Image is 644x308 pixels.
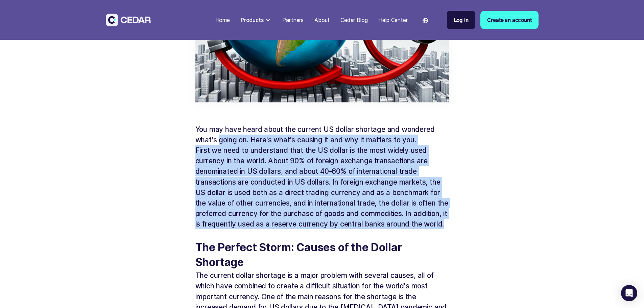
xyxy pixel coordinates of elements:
strong: The Perfect Storm: Causes of the Dollar Shortage [195,241,402,269]
img: world icon [423,18,428,23]
p: ‍ [195,229,449,240]
div: Help Center [378,16,407,24]
a: Cedar Blog [338,13,370,27]
div: Open Intercom Messenger [621,285,637,301]
a: Create an account [480,11,538,29]
a: Home [213,13,233,27]
div: Partners [282,16,304,24]
p: You may have heard about the current US dollar shortage and wondered what's going on. Here's what... [195,124,449,145]
div: Products [241,16,264,24]
div: Log in [454,16,469,24]
div: Cedar Blog [340,16,367,24]
p: First we need to understand that the US dollar is the most widely used currency in the world. Abo... [195,145,449,230]
a: Help Center [376,13,410,27]
a: About [312,13,332,27]
div: Home [215,16,230,24]
div: Products [238,13,275,27]
a: Log in [447,11,475,29]
a: Partners [280,13,306,27]
div: About [314,16,330,24]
